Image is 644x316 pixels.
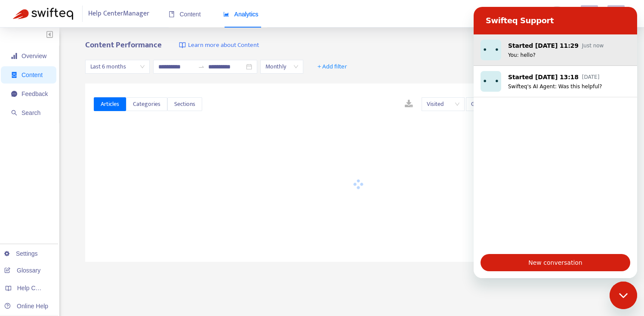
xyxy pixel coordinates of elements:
img: Swifteq [13,8,73,20]
iframe: Button to launch messaging window, conversation in progress [610,282,637,309]
span: Group Languages [471,98,530,111]
span: Help Center Manager [88,6,149,22]
span: Monthly [265,60,298,73]
span: Feedback [22,90,48,97]
span: Last 6 months [90,60,145,73]
b: Content Performance [85,38,162,52]
span: signal [11,53,17,59]
span: Search [22,109,40,116]
span: Analytics [223,11,259,18]
a: Learn more about Content [179,40,259,50]
span: message [11,91,17,97]
span: area-chart [223,11,229,17]
span: Content [22,71,43,78]
button: + Add filter [311,60,354,74]
span: container [11,72,17,78]
span: Help Centers [17,285,52,291]
span: Categories [133,99,160,109]
span: Sections [174,99,195,109]
button: Categories [126,97,167,111]
span: Content [169,11,201,18]
span: Overview [22,53,46,59]
iframe: Messaging window [474,7,637,278]
span: to [198,63,205,70]
span: swap-right [198,63,205,70]
button: Sections [167,97,202,111]
span: book [169,11,175,17]
a: Online Help [4,303,48,310]
span: Articles [101,99,119,109]
span: + Add filter [317,62,347,72]
span: Learn more about Content [188,40,259,50]
a: Glossary [4,267,40,274]
span: Visited [427,98,459,111]
button: Articles [94,97,126,111]
a: Settings [4,250,38,257]
span: search [11,110,17,116]
img: image-link [179,42,186,49]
